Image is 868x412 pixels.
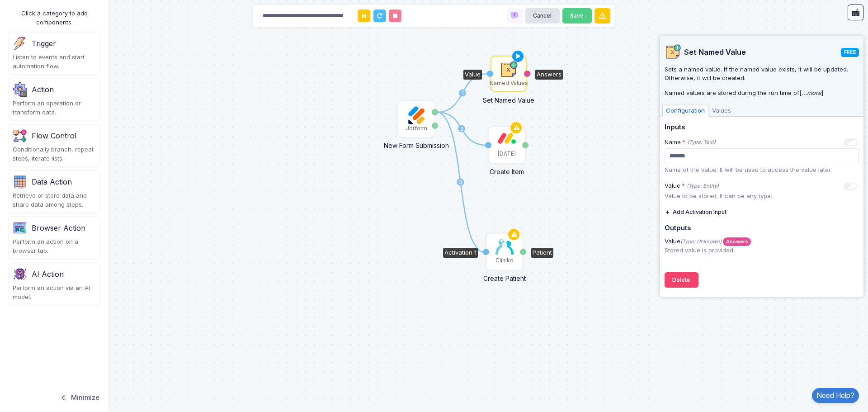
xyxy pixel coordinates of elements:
div: Value [463,70,482,80]
div: Perform an action via an AI model. [13,284,96,301]
p: Name of the value. It will be used to access the value later. [665,166,859,175]
div: Trigger [32,38,56,49]
div: Activation 1 [443,248,478,258]
p: Value to be stored. It can be any type. [665,192,859,201]
h5: Outputs [665,224,859,232]
img: monday.svg [498,133,516,144]
img: category-v1.png [13,221,27,235]
div: Cliniko [495,256,514,265]
p: Named values are stored during the run time of[ ] [665,89,859,98]
i: ...more [802,89,821,96]
div: Set Named Value [470,91,547,105]
i: (Type: Unknown) [680,238,722,245]
div: Click a category to add components. [9,9,99,27]
div: Perform an operation or transform data. [13,99,96,117]
text: 2 [460,125,463,132]
div: New Form Submission [378,136,455,150]
img: settings.png [13,82,27,97]
text: 1 [462,90,464,96]
div: Retrieve or store data and share data among steps. [13,191,96,209]
div: Name [665,138,716,147]
div: Answers [535,70,563,80]
text: 3 [459,179,462,185]
div: AI Action [32,269,64,279]
div: Value [665,181,719,190]
div: Flow Control [32,130,76,141]
img: note-set.png [500,61,518,79]
p: Sets a named value. If the named value exists, it will be updated. Otherwise, it will be created. [665,65,859,83]
h5: Inputs [665,123,859,132]
div: Create Item [468,162,545,176]
span: Values [708,105,735,117]
button: Delete [665,272,698,288]
button: Save [562,8,592,24]
button: Cancel [525,8,560,24]
button: Add Activation Input [665,204,726,220]
img: category-v2.png [13,267,27,281]
div: Browser Action [32,223,85,233]
p: Stored value is provided. [665,246,859,255]
span: Set Named Value [684,48,841,57]
button: Warnings [594,8,610,24]
span: Configuration [662,105,708,117]
div: Data Action [32,176,72,187]
div: Jotform [406,124,427,133]
button: Minimize [60,388,99,407]
div: Listen to events and start automation flow. [13,53,96,71]
div: Create Patient [466,269,543,283]
div: [DATE] [498,150,516,158]
img: cliniko.jpg [495,239,514,255]
a: Answers [723,238,751,245]
div: Action [32,84,54,95]
span: FREE [841,48,859,57]
img: flow-v1.png [13,128,27,143]
div: Conditionally branch, repeat steps, iterate lists. [13,145,96,163]
img: category.png [13,175,27,189]
img: jotform.svg [407,106,425,124]
img: trigger.png [13,36,27,51]
i: (Type: Entity) [687,182,719,190]
i: (Type: Text) [687,138,716,146]
img: note-set.png [665,44,681,61]
div: Perform an action on a browser tab. [13,237,96,255]
span: Answers [723,237,751,246]
div: Patient [531,248,553,258]
a: Need Help? [812,388,859,403]
div: Named Values [490,79,528,87]
div: Value [660,237,863,246]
